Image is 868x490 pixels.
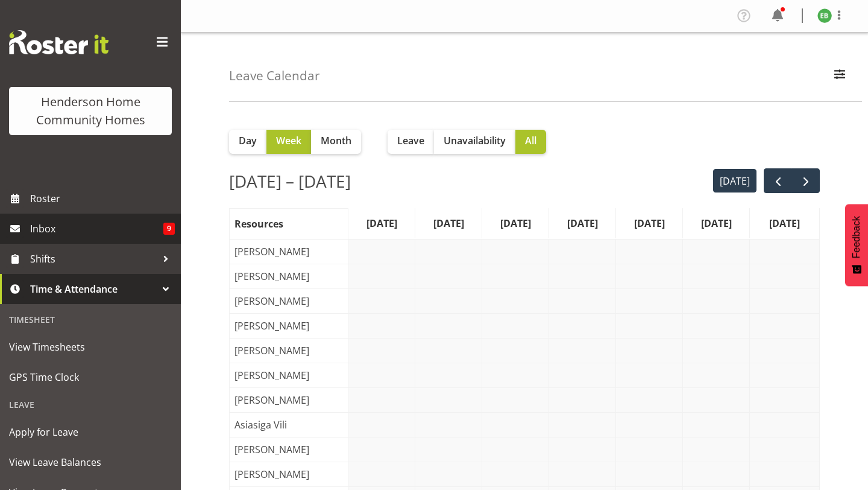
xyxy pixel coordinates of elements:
[232,368,312,383] span: [PERSON_NAME]
[397,133,424,148] span: Leave
[431,216,467,231] span: [DATE]
[232,269,312,284] span: [PERSON_NAME]
[311,130,361,154] button: Month
[827,63,852,89] button: Filter Employees
[434,130,515,154] button: Unavailability
[30,220,163,238] span: Inbox
[232,467,312,482] span: [PERSON_NAME]
[444,133,506,148] span: Unavailability
[321,133,351,148] span: Month
[232,343,312,358] span: [PERSON_NAME]
[845,204,868,286] button: Feedback - Show survey
[9,423,172,441] span: Apply for Leave
[232,217,286,231] span: Resources
[498,216,533,231] span: [DATE]
[229,69,320,83] h4: Leave Calendar
[229,130,266,154] button: Day
[632,216,667,231] span: [DATE]
[3,307,178,332] div: Timesheet
[791,168,820,193] button: next
[565,216,600,231] span: [DATE]
[767,216,802,231] span: [DATE]
[163,223,175,235] span: 9
[239,133,257,148] span: Day
[232,393,312,407] span: [PERSON_NAME]
[515,130,546,154] button: All
[3,392,178,417] div: Leave
[30,189,175,208] span: Roster
[276,133,301,148] span: Week
[3,417,178,447] a: Apply for Leave
[9,30,108,54] img: Rosterit website logo
[30,280,157,298] span: Time & Attendance
[232,319,312,333] span: [PERSON_NAME]
[3,447,178,477] a: View Leave Balances
[764,168,792,193] button: prev
[3,362,178,392] a: GPS Time Clock
[232,294,312,308] span: [PERSON_NAME]
[266,130,311,154] button: Week
[9,338,172,356] span: View Timesheets
[30,250,157,268] span: Shifts
[9,453,172,471] span: View Leave Balances
[713,169,757,192] button: [DATE]
[21,93,160,129] div: Henderson Home Community Homes
[229,168,351,194] h2: [DATE] – [DATE]
[817,8,832,23] img: eloise-bailey8534.jpg
[232,442,312,457] span: [PERSON_NAME]
[3,332,178,362] a: View Timesheets
[699,216,734,231] span: [DATE]
[232,418,289,432] span: Asiasiga Vili
[851,216,862,258] span: Feedback
[9,368,172,386] span: GPS Time Clock
[388,130,434,154] button: Leave
[364,216,400,231] span: [DATE]
[232,244,312,259] span: [PERSON_NAME]
[525,133,536,148] span: All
